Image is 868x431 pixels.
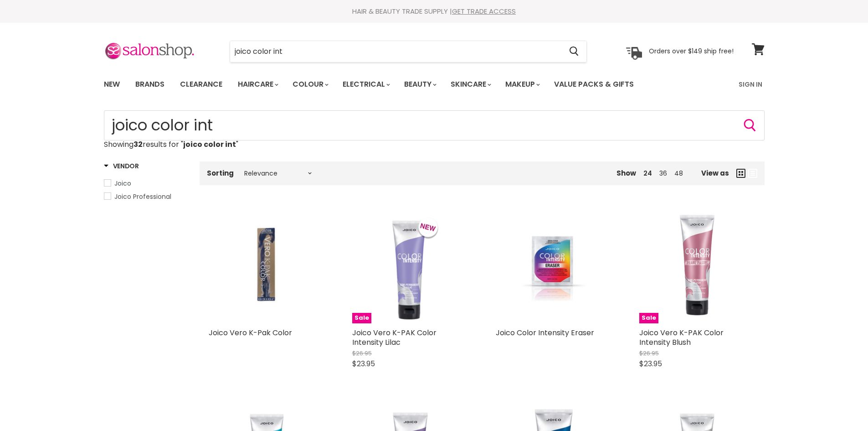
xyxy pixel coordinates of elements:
[674,169,683,178] a: 48
[547,75,641,94] a: Value Packs & Gifts
[649,47,734,55] p: Orders over $149 ship free!
[173,75,229,94] a: Clearance
[104,110,765,140] form: Product
[286,75,334,94] a: Colour
[231,75,284,94] a: Haircare
[397,75,442,94] a: Beauty
[496,207,612,323] a: Joico Color Intensity Eraser
[104,178,188,188] a: Joico
[639,358,662,369] span: $23.95
[209,327,292,338] a: Joico Vero K-Pak Color
[639,327,724,348] a: Joico Vero K-PAK Color Intensity Blush
[228,207,305,323] img: Joico Vero K-Pak Color
[209,207,325,323] a: Joico Vero K-Pak Color
[639,349,659,358] span: $26.95
[352,349,372,358] span: $26.95
[639,207,755,323] img: Joico Vero K-PAK Color Intensity Blush
[639,207,755,323] a: Joico Vero K-PAK Color Intensity BlushSale
[104,140,765,149] p: Showing results for " "
[352,207,468,323] a: Joico Vero K-PAK Color Intensity LilacSale
[207,169,234,177] label: Sorting
[352,313,371,323] span: Sale
[444,75,497,94] a: Skincare
[104,110,765,140] input: Search
[336,75,395,94] a: Electrical
[639,313,658,323] span: Sale
[371,207,449,323] img: Joico Vero K-PAK Color Intensity Lilac
[183,139,236,150] strong: joico color int
[92,7,776,16] div: HAIR & BEAUTY TRADE SUPPLY |
[104,161,139,171] h3: Vendor
[352,327,437,348] a: Joico Vero K-PAK Color Intensity Lilac
[659,169,667,178] a: 36
[230,41,587,62] form: Product
[114,179,131,188] span: Joico
[230,41,562,62] input: Search
[498,75,545,94] a: Makeup
[128,75,171,94] a: Brands
[104,192,188,202] a: Joico Professional
[352,358,375,369] span: $23.95
[97,71,687,98] ul: Main menu
[496,327,594,338] a: Joico Color Intensity Eraser
[97,75,127,94] a: New
[643,169,652,178] a: 24
[743,118,757,133] button: Search
[616,168,636,178] span: Show
[701,169,729,177] span: View as
[562,41,586,62] button: Search
[733,75,768,94] a: Sign In
[92,71,776,98] nav: Main
[452,6,516,16] a: GET TRADE ACCESS
[114,192,171,201] span: Joico Professional
[134,139,143,150] strong: 32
